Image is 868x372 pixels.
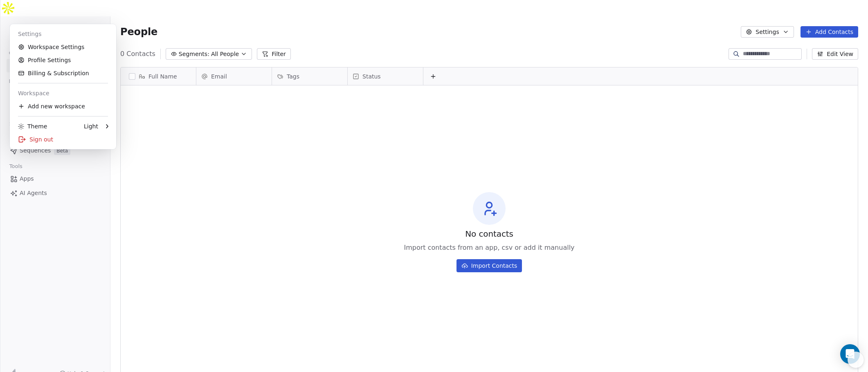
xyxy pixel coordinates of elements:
[84,122,98,130] div: Light
[13,67,113,80] a: Billing & Subscription
[18,122,47,130] div: Theme
[13,133,113,146] div: Sign out
[13,27,113,40] div: Settings
[13,40,113,54] a: Workspace Settings
[13,54,113,67] a: Profile Settings
[13,100,113,113] div: Add new workspace
[13,87,113,100] div: Workspace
